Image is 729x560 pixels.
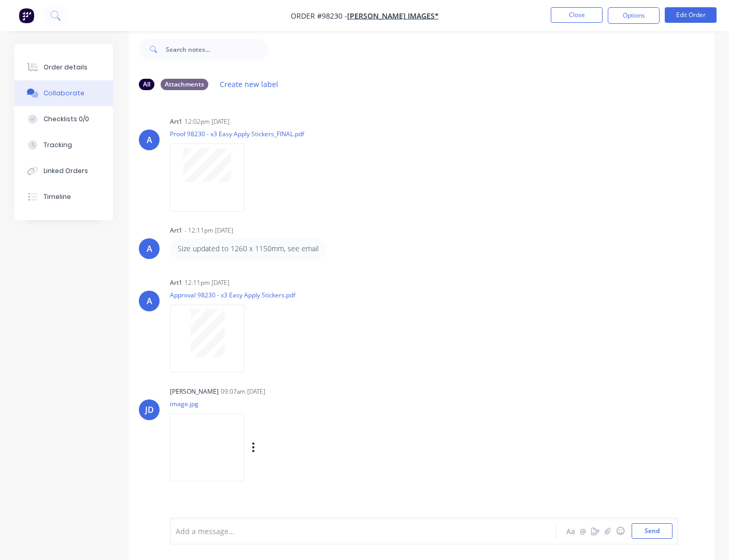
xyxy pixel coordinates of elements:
span: Order #98230 - [291,11,347,21]
div: art1 [170,278,182,288]
p: image.jpg [170,399,360,408]
button: Linked Orders [15,158,113,184]
p: Proof 98230 - x3 Easy Apply Stickers_FINAL.pdf [170,130,304,138]
button: Timeline [15,184,113,210]
div: Collaborate [44,89,84,98]
div: - 12:11pm [DATE] [184,226,233,235]
div: JD [145,404,154,416]
button: Aa [564,525,577,537]
button: Create new label [215,77,284,91]
div: A [147,295,152,307]
img: Factory [19,8,34,23]
button: Close [551,7,603,23]
button: Collaborate [15,80,113,106]
div: 09:07am [DATE] [221,387,265,396]
button: @ [577,525,589,537]
div: Attachments [161,79,208,90]
div: art1 [170,117,182,126]
div: Linked Orders [44,166,88,176]
div: Tracking [44,140,72,150]
button: Send [632,523,673,539]
div: art1 [170,226,182,235]
button: Checklists 0/0 [15,106,113,132]
button: ☺ [614,525,626,537]
div: Timeline [44,192,71,202]
div: [PERSON_NAME] [170,387,219,396]
button: Order details [15,54,113,80]
button: Options [608,7,660,24]
input: Search notes... [166,39,268,60]
p: Approval 98230 - x3 Easy Apply Stickers.pdf [170,291,295,299]
div: Checklists 0/0 [44,114,89,124]
button: Tracking [15,132,113,158]
div: A [147,242,152,255]
div: All [139,79,154,90]
div: A [147,134,152,146]
div: 12:11pm [DATE] [184,278,230,288]
button: Edit Order [665,7,717,23]
div: Order details [44,63,88,72]
p: Size updated to 1260 x 1150mm, see email [178,243,319,254]
div: 12:02pm [DATE] [184,117,230,126]
a: [PERSON_NAME] Images* [347,11,439,21]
